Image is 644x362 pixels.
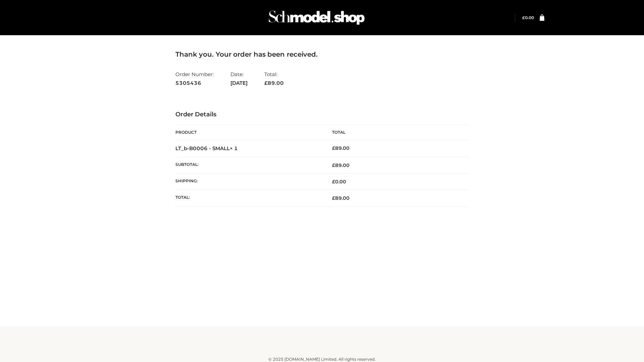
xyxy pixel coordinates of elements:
span: £ [522,15,525,20]
strong: 5305436 [175,79,214,87]
span: £ [332,179,335,185]
strong: × 1 [230,145,238,152]
span: £ [332,145,335,151]
strong: LT_b-B0006 - SMALL [175,145,238,152]
span: £ [332,195,335,201]
th: Shipping: [175,174,322,190]
img: Schmodel Admin 964 [266,4,367,31]
bdi: 89.00 [332,145,350,151]
a: £0.00 [522,15,534,20]
li: Order Number: [175,68,214,89]
h3: Thank you. Your order has been received. [175,50,469,58]
bdi: 0.00 [522,15,534,20]
span: £ [264,80,268,86]
th: Subtotal: [175,157,322,173]
span: 89.00 [264,80,284,86]
span: £ [332,162,335,168]
th: Product [175,125,322,140]
span: 89.00 [332,162,350,168]
li: Total: [264,68,284,89]
li: Date: [230,68,248,89]
bdi: 0.00 [332,179,346,185]
h3: Order Details [175,111,469,118]
span: 89.00 [332,195,350,201]
th: Total: [175,190,322,206]
strong: [DATE] [230,79,248,87]
th: Total [322,125,469,140]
